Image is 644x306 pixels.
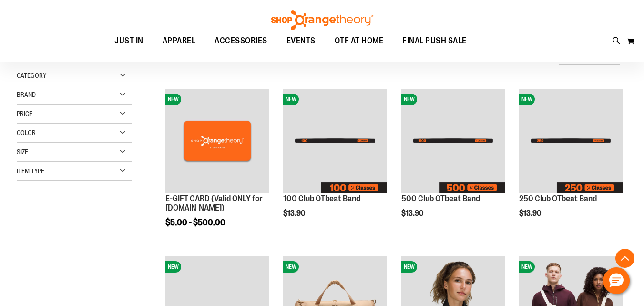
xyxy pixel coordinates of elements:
span: ACCESSORIES [215,30,267,52]
img: E-GIFT CARD (Valid ONLY for ShopOrangetheory.com) [165,89,269,192]
img: Image of 250 Club OTbeat Band [519,89,623,192]
span: FINAL PUSH SALE [402,30,467,52]
a: 500 Club OTbeat Band [401,194,480,203]
a: FINAL PUSH SALE [393,30,476,52]
a: 100 Club OTbeat Band [283,194,360,203]
a: ACCESSORIES [205,30,277,52]
img: Image of 500 Club OTbeat Band [401,89,505,192]
span: NEW [401,94,417,105]
span: $13.90 [519,209,542,218]
span: NEW [165,261,181,273]
span: Color [17,129,36,137]
span: APPAREL [163,30,196,52]
div: product [161,84,274,252]
div: product [278,84,391,237]
span: NEW [519,261,535,273]
a: JUST IN [105,30,153,52]
span: NEW [519,94,535,105]
a: Image of 250 Club OTbeat BandNEW [519,89,623,194]
a: EVENTS [277,30,325,52]
span: OTF AT HOME [335,30,384,52]
a: OTF AT HOME [325,30,393,52]
a: E-GIFT CARD (Valid ONLY for ShopOrangetheory.com)NEW [165,89,269,194]
span: Category [17,72,46,79]
span: Price [17,110,32,117]
div: product [397,84,510,237]
span: $13.90 [401,209,425,218]
span: Brand [17,91,36,98]
a: 250 Club OTbeat Band [519,194,597,203]
span: NEW [283,94,299,105]
span: $13.90 [283,209,307,218]
a: Image of 500 Club OTbeat BandNEW [401,89,505,194]
span: Size [17,148,28,156]
div: product [514,84,627,237]
span: Item Type [17,167,44,175]
button: Hello, have a question? Let’s chat. [603,267,630,294]
span: NEW [283,261,299,273]
img: Shop Orangetheory [270,10,375,30]
a: E-GIFT CARD (Valid ONLY for [DOMAIN_NAME]) [165,194,263,213]
img: Image of 100 Club OTbeat Band [283,89,387,192]
a: Image of 100 Club OTbeat BandNEW [283,89,387,194]
span: NEW [401,261,417,273]
a: APPAREL [153,30,205,52]
span: $5.00 - $500.00 [165,218,225,227]
span: JUST IN [114,30,143,52]
button: Back To Top [615,249,634,268]
span: EVENTS [286,30,316,52]
span: NEW [165,94,181,105]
